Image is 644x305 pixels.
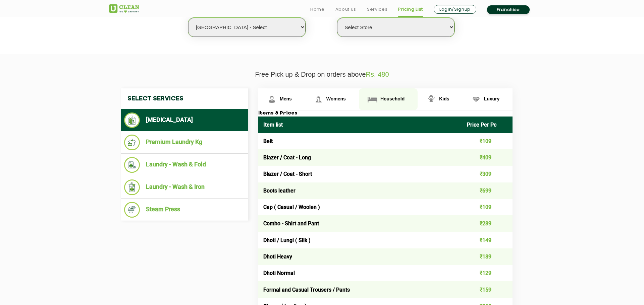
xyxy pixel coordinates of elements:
[124,157,245,173] li: Laundry - Wash & Fold
[258,215,462,232] td: Combo - Shirt and Pant
[462,281,513,298] td: ₹159
[462,265,513,281] td: ₹129
[258,110,513,117] h3: Items & Prices
[484,96,500,101] span: Luxury
[109,71,535,78] p: Free Pick up & Drop on orders above
[462,199,513,215] td: ₹109
[121,88,248,109] h4: Select Services
[462,248,513,265] td: ₹189
[258,117,462,133] th: Item list
[280,96,292,101] span: Mens
[258,149,462,166] td: Blazer / Coat - Long
[124,202,140,218] img: Steam Press
[266,93,278,105] img: Mens
[326,96,346,101] span: Womens
[487,5,530,14] a: Franchise
[258,232,462,248] td: Dhoti / Lungi ( Silk )
[366,71,389,78] span: Rs. 480
[258,166,462,182] td: Blazer / Coat - Short
[124,112,245,128] li: [MEDICAL_DATA]
[462,166,513,182] td: ₹309
[124,157,140,173] img: Laundry - Wash & Fold
[258,182,462,199] td: Boots leather
[434,5,476,14] a: Login/Signup
[258,199,462,215] td: Cap ( Casual / Woolen )
[462,215,513,232] td: ₹289
[258,281,462,298] td: Formal and Casual Trousers / Pants
[398,5,423,13] a: Pricing List
[470,93,482,105] img: Luxury
[380,96,405,101] span: Household
[258,265,462,281] td: Dhoti Normal
[124,135,140,150] img: Premium Laundry Kg
[367,5,387,13] a: Services
[124,179,140,195] img: Laundry - Wash & Iron
[124,202,245,218] li: Steam Press
[109,4,139,13] img: UClean Laundry and Dry Cleaning
[367,93,378,105] img: Household
[124,179,245,195] li: Laundry - Wash & Iron
[462,232,513,248] td: ₹149
[313,93,324,105] img: Womens
[462,133,513,149] td: ₹109
[462,117,513,133] th: Price Per Pc
[462,149,513,166] td: ₹409
[258,133,462,149] td: Belt
[310,5,325,13] a: Home
[439,96,449,101] span: Kids
[124,135,245,150] li: Premium Laundry Kg
[425,93,437,105] img: Kids
[258,248,462,265] td: Dhoti Heavy
[335,5,356,13] a: About us
[462,182,513,199] td: ₹699
[124,112,140,128] img: Dry Cleaning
